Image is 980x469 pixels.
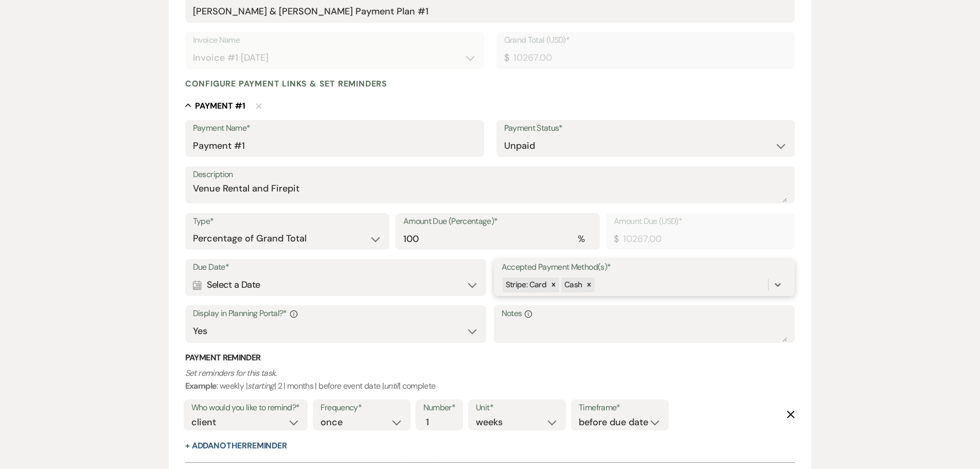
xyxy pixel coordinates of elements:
label: Amount Due (USD)* [614,214,787,229]
div: % [578,232,584,246]
div: Select a Date [193,275,479,295]
label: Notes [502,306,788,321]
label: Display in Planning Portal?* [193,306,479,321]
p: : weekly | | 2 | months | before event date | | complete [185,367,795,393]
label: Amount Due (Percentage)* [403,214,592,229]
label: Payment Name* [193,121,476,136]
label: Invoice Name [193,33,476,48]
label: Payment Status* [504,121,788,136]
span: Stripe: Card [506,280,546,290]
i: until [384,380,399,391]
label: Unit* [476,401,558,415]
label: Type* [193,214,382,229]
h5: Payment # 1 [195,100,245,112]
div: $ [614,232,618,246]
i: starting [247,380,274,391]
label: Frequency* [320,401,403,415]
textarea: Venue Rental and Firepit [193,182,788,202]
h4: Configure payment links & set reminders [185,78,387,89]
span: Cash [564,280,582,290]
label: Description [193,167,788,182]
label: Who would you like to remind?* [191,401,300,415]
button: Payment #1 [185,100,245,111]
b: Example [185,380,217,391]
label: Due Date* [193,260,479,275]
label: Timeframe* [579,401,661,415]
label: Accepted Payment Method(s)* [502,260,788,275]
label: Grand Total (USD)* [504,33,788,48]
label: Number* [423,401,456,415]
i: Set reminders for this task. [185,368,277,378]
h3: Payment Reminder [185,352,795,363]
div: $ [504,51,509,65]
button: + AddAnotherReminder [185,442,287,450]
